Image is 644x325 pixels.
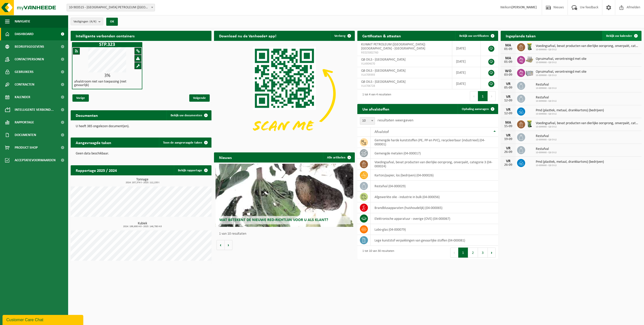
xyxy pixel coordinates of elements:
h2: Download nu de Vanheede+ app! [214,31,281,41]
span: Restafval [536,83,557,87]
span: Kalender [15,91,30,103]
td: [DATE] [452,56,481,67]
h2: Uw afvalstoffen [357,104,394,114]
td: [DATE] [452,67,481,78]
span: Restafval [536,134,557,138]
img: WB-0140-HPE-GN-50 [525,42,534,51]
button: 1 [478,91,488,101]
p: U heeft 385 ongelezen document(en). [76,125,206,128]
img: LP-PA-00000-WDN-11 [525,55,534,64]
span: 10-899668 - Q8 OILS [536,87,557,90]
button: Vorige [217,240,225,250]
span: Documenten [15,129,36,141]
a: Alle artikelen [323,152,354,162]
a: Toon de aangevraagde taken [159,138,211,148]
button: 3 [478,248,488,258]
div: 1 tot 10 van 30 resultaten [360,247,394,258]
span: Bekijk uw kalender [606,34,632,38]
span: Bekijk uw certificaten [459,34,489,38]
span: Bedrijfsgegevens [15,40,44,53]
label: resultaten weergeven [378,118,413,122]
button: 1 [458,248,468,258]
span: 2024: 199,600 m3 - 2025: 146,780 m3 [73,225,211,228]
h2: Certificaten & attesten [357,31,406,41]
td: elektronische apparatuur - overige (OVE) (04-000067) [371,213,498,224]
td: [DATE] [452,41,481,56]
span: Restafval [536,96,557,100]
div: VR [503,108,513,112]
div: 03-09 [503,73,513,77]
span: Pmd (plastiek, metaal, drankkartons) (bedrijven) [536,109,604,113]
span: 10-899668 - Q8 OILS [536,164,604,167]
span: Voedingsafval, bevat producten van dierlijke oorsprong, onverpakt, categorie 3 [536,44,639,48]
td: gemengde metalen (04-000017) [371,148,498,159]
button: Previous [470,91,478,101]
div: VR [503,133,513,138]
span: 10-903515 - KUWAIT PETROLEUM (BELGIUM) NV - ANTWERPEN [67,4,155,11]
div: WO [503,69,513,73]
span: VLA706728 [361,84,448,88]
h4: afvalstroom niet van toepassing (niet gevaarlijk) [74,80,140,87]
button: Vestigingen(4/4) [71,18,103,25]
span: Contracten [15,78,34,91]
h1: STP.323 [73,42,141,47]
div: VR [503,95,513,99]
td: gemengde harde kunststoffen (PE, PP en PVC), recycleerbaar (industrieel) (04-000001) [371,137,498,148]
h2: Intelligente verbonden containers [71,31,211,41]
h2: Documenten [71,110,103,120]
a: Bekijk uw certificaten [455,31,498,41]
a: Bekijk rapportage [174,165,211,175]
span: Voedingsafval, bevat producten van dierlijke oorsprong, onverpakt, categorie 3 [536,121,639,125]
button: Verberg [330,31,354,41]
a: Ophaling aanvragen [458,104,498,114]
iframe: chat widget [3,314,84,325]
td: restafval (04-000029) [371,181,498,192]
span: Rapportage [15,116,34,129]
td: karton/papier, los (bedrijven) (04-000026) [371,170,498,181]
div: 19-09 [503,138,513,141]
span: Contactpersonen [15,53,44,66]
span: 10-899668 - Q8 OILS [536,74,586,77]
div: MA [503,56,513,60]
div: VR [503,159,513,163]
span: Bekijk uw documenten [171,114,202,117]
span: 10 [360,117,375,125]
span: Wat betekent de nieuwe RED-richtlijn voor u als klant? [219,218,328,222]
div: VR [503,82,513,86]
a: Wat betekent de nieuwe RED-richtlijn voor u als klant? [216,164,354,227]
div: 26-09 [503,163,513,167]
h3: Tonnage [73,178,211,184]
count: (4/4) [90,20,96,23]
div: 05-09 [503,86,513,90]
span: Intelligente verbond... [15,103,54,116]
span: 2024: 207,374 t - 2025: 112,235 t [73,181,211,184]
span: Navigatie [15,15,30,28]
span: RED25002760 [361,51,448,55]
span: Product Shop [15,141,38,154]
h2: Nieuws [214,152,237,162]
p: 1 van 10 resultaten [219,232,352,236]
span: Acceptatievoorwaarden [15,154,56,167]
div: 15-09 [503,125,513,128]
span: Toon de aangevraagde taken [163,141,202,144]
h2: Rapportage 2025 / 2024 [71,165,122,175]
span: Dashboard [15,28,34,40]
button: Next [488,248,496,258]
span: 10-899668 - Q8 OILS [536,125,639,128]
span: Gebruikers [15,66,34,78]
button: Volgende [225,240,232,250]
span: 10-899668 - Q8 OILS [536,61,586,64]
span: Restafval [536,147,557,151]
p: Geen data beschikbaar. [76,152,206,155]
img: PB-LB-0680-HPE-GY-11 [525,68,534,77]
div: VR [503,146,513,150]
button: Next [488,91,496,101]
div: 12-09 [503,112,513,115]
div: MA [503,121,513,125]
h3: Kubiek [73,222,211,228]
div: 26-09 [503,150,513,154]
img: Download de VHEPlus App [214,41,355,147]
h2: Aangevraagde taken [71,138,116,147]
span: Vestigingen [73,18,96,25]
